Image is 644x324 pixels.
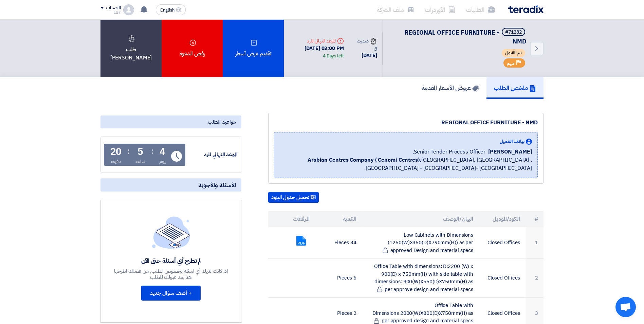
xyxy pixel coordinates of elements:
[289,44,344,60] div: [DATE] 03:00 PM
[223,20,284,77] div: تقديم عرض أسعار
[100,115,241,128] div: مواعيد الطلب
[296,236,351,277] a: NKMDR_1756987761580.PDF
[526,211,544,227] th: #
[412,148,485,156] span: Senior Tender Process Officer,
[479,258,526,298] td: Closed Offices
[404,28,527,46] span: REGIONAL OFFICE FURNITURE - NMD
[315,227,362,258] td: 34 Pieces
[113,257,229,265] div: لم تطرح أي أسئلة حتى الآن
[362,227,479,258] td: Low Cabinets with Dimensions (1250(W)X350(D)X790mm(H)) as per approved Design and material specs
[152,216,190,248] img: empty_state_list.svg
[615,297,636,317] div: Open chat
[486,77,544,99] a: ملخص الطلب
[355,37,377,52] div: صدرت في
[135,158,145,165] div: ساعة
[494,84,536,92] h5: ملخص الطلب
[505,30,522,35] div: #71282
[289,37,344,44] div: الموعد النهائي للرد
[280,156,532,172] span: [GEOGRAPHIC_DATA], [GEOGRAPHIC_DATA] ,[GEOGRAPHIC_DATA] - [GEOGRAPHIC_DATA]- [GEOGRAPHIC_DATA]
[315,258,362,298] td: 6 Pieces
[274,119,538,127] div: REGIONAL OFFICE FURNITURE - NMD
[106,5,121,11] div: الحساب
[123,4,134,15] img: profile_test.png
[479,227,526,258] td: Closed Offices
[422,84,479,92] h5: عروض الأسعار المقدمة
[308,156,421,164] b: Arabian Centres Company ( Cenomi Centres),
[160,147,165,157] div: 4
[500,138,525,145] span: بيانات العميل
[502,49,525,57] span: تم القبول
[111,158,121,165] div: دقيقة
[151,145,153,157] div: :
[113,268,229,280] div: اذا كانت لديك أي اسئلة بخصوص الطلب, من فضلك اطرحها هنا بعد قبولك للطلب
[488,148,532,156] span: [PERSON_NAME]
[355,52,377,59] div: [DATE]
[198,181,236,189] span: الأسئلة والأجوبة
[315,211,362,227] th: الكمية
[141,286,201,301] button: + أضف سؤال جديد
[526,227,544,258] td: 1
[156,4,186,15] button: English
[526,258,544,298] td: 2
[391,28,527,46] h5: REGIONAL OFFICE FURNITURE - NMD
[160,8,174,13] span: English
[162,20,223,77] div: رفض الدعوة
[323,53,344,59] div: 4 Days left
[414,77,486,99] a: عروض الأسعار المقدمة
[362,258,479,298] td: Office Table with dimensions: D:2200 (W) x 900(D) x 750mm(H) with side table with dimensions: 900...
[127,145,130,157] div: :
[159,158,166,165] div: يوم
[268,192,319,203] button: تحميل جدول البنود
[100,20,162,77] div: طلب [PERSON_NAME]
[110,147,122,157] div: 20
[507,60,515,67] span: مهم
[187,151,238,159] div: الموعد النهائي للرد
[362,211,479,227] th: البيان/الوصف
[508,5,544,13] img: Teradix logo
[137,147,143,157] div: 5
[479,211,526,227] th: الكود/الموديل
[268,211,315,227] th: المرفقات
[100,11,121,14] div: Elsir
